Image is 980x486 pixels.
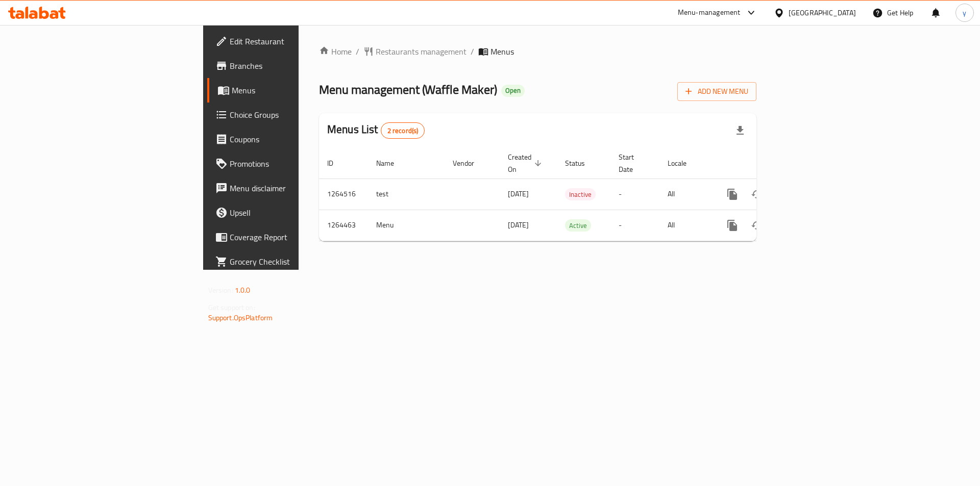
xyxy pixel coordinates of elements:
div: Menu-management [678,7,741,19]
span: Menus [232,84,359,96]
span: Get support on: [208,301,255,314]
span: Choice Groups [230,109,359,121]
button: more [720,213,745,238]
span: Grocery Checklist [230,255,359,268]
a: Menus [207,78,367,103]
span: Edit Restaurant [230,35,359,47]
a: Restaurants management [363,45,467,58]
span: Start Date [619,151,647,175]
a: Coupons [207,127,367,151]
div: Open [501,85,525,97]
span: Restaurants management [376,45,467,58]
span: Coupons [230,133,359,145]
a: Upsell [207,200,367,225]
span: y [963,7,966,18]
button: Add New Menu [677,82,756,101]
span: 1.0.0 [235,284,251,297]
span: Upsell [230,207,359,219]
span: Vendor [453,157,487,169]
span: Version: [208,284,233,297]
span: Active [565,220,591,232]
a: Branches [207,54,367,78]
span: Name [376,157,407,169]
span: 2 record(s) [381,126,425,136]
span: Open [501,86,525,95]
span: ID [327,157,347,169]
th: Actions [712,148,826,179]
span: Menus [491,45,514,58]
h2: Menus List [327,122,425,139]
div: Total records count [381,122,425,139]
td: - [610,178,659,210]
span: Locale [668,157,700,169]
span: Status [565,157,598,169]
a: Coverage Report [207,225,367,249]
a: Grocery Checklist [207,249,367,274]
button: Change Status [745,213,769,238]
a: Edit Restaurant [207,29,367,54]
td: - [610,210,659,241]
span: Branches [230,60,359,72]
div: Export file [728,118,752,143]
a: Menu disclaimer [207,176,367,200]
button: more [720,182,745,207]
li: / [471,45,474,58]
a: Support.OpsPlatform [208,311,273,324]
a: Promotions [207,151,367,176]
button: Change Status [745,182,769,207]
span: Inactive [565,189,596,200]
span: Add New Menu [685,85,748,98]
span: [DATE] [508,187,529,200]
td: All [659,210,712,241]
nav: breadcrumb [319,45,756,58]
div: [GEOGRAPHIC_DATA] [789,7,856,18]
span: Coverage Report [230,231,359,243]
td: test [368,178,445,210]
span: Promotions [230,158,359,170]
div: Active [565,219,591,232]
div: Inactive [565,188,596,200]
a: Choice Groups [207,103,367,127]
span: Menu management ( Waffle Maker ) [319,78,497,101]
span: [DATE] [508,218,529,232]
span: Menu disclaimer [230,182,359,194]
span: Created On [508,151,545,175]
table: enhanced table [319,148,826,241]
td: All [659,178,712,210]
td: Menu [368,210,445,241]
